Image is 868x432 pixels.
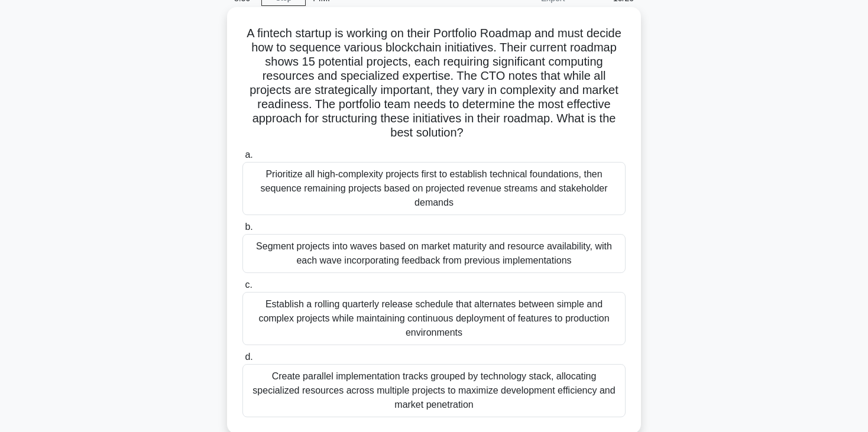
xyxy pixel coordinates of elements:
[242,292,626,345] div: Establish a rolling quarterly release schedule that alternates between simple and complex project...
[242,234,626,273] div: Segment projects into waves based on market maturity and resource availability, with each wave in...
[241,26,627,141] h5: A fintech startup is working on their Portfolio Roadmap and must decide how to sequence various b...
[245,222,252,232] span: b.
[242,364,626,417] div: Create parallel implementation tracks grouped by technology stack, allocating specialized resourc...
[245,280,252,290] span: c.
[245,352,252,362] span: d.
[242,162,626,215] div: Prioritize all high-complexity projects first to establish technical foundations, then sequence r...
[245,150,252,160] span: a.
